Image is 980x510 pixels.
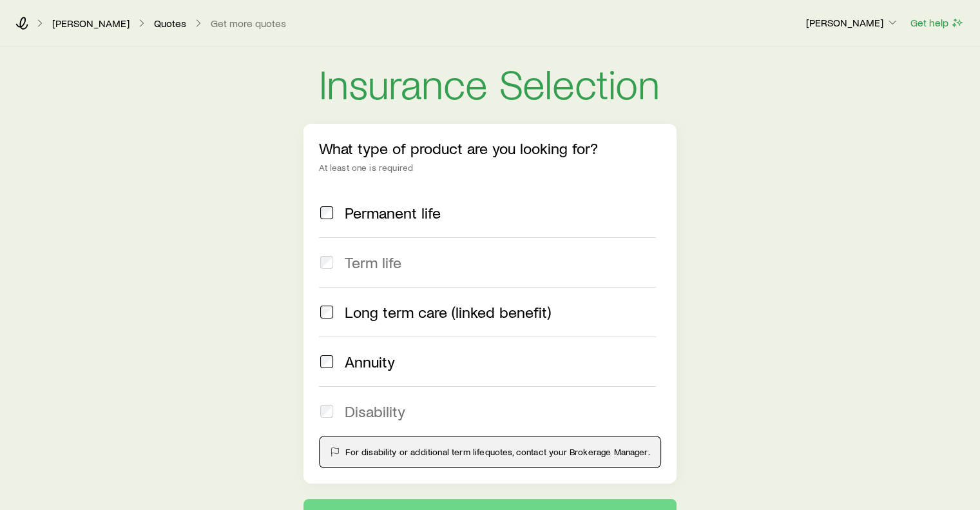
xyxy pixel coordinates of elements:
span: Term life [345,253,401,271]
span: Disability [345,402,405,420]
a: Quotes [153,17,187,30]
h1: Insurance Selection [319,62,660,103]
a: [PERSON_NAME] [52,17,130,30]
input: Long term care (linked benefit) [320,306,333,319]
p: What type of product are you looking for? [319,139,660,157]
input: Annuity [320,355,333,368]
input: Permanent life [320,206,333,219]
p: [PERSON_NAME] [806,16,899,29]
input: Disability [320,405,333,418]
div: At least one is required [319,162,660,173]
button: Get more quotes [210,17,287,30]
span: Long term care (linked benefit) [345,303,551,321]
div: For disability or additional term life quotes, contact your Brokerage Manager. [330,447,649,457]
span: Permanent life [345,204,441,222]
span: Annuity [345,353,395,371]
button: Get help [910,15,965,30]
input: Term life [320,256,333,269]
button: [PERSON_NAME] [805,15,899,31]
